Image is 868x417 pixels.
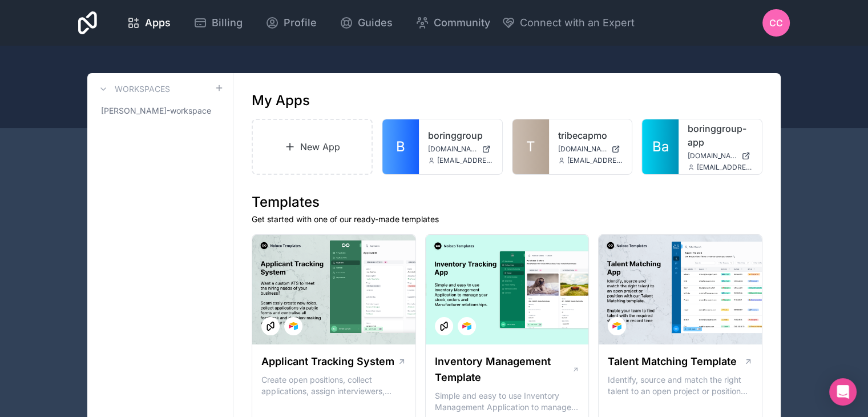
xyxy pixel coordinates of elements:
[558,129,623,142] a: tribecapmo
[829,378,857,406] div: Open Intercom Messenger
[512,119,549,174] a: T
[558,145,607,154] span: [DOMAIN_NAME]
[688,151,737,161] span: [DOMAIN_NAME]
[428,129,493,142] a: boringgroup
[688,151,753,161] a: [DOMAIN_NAME]
[330,10,402,35] a: Guides
[252,214,762,225] p: Get started with one of our ready-made templates
[612,322,621,331] img: Airtable Logo
[212,15,243,31] span: Billing
[437,156,493,165] span: [EMAIL_ADDRESS][DOMAIN_NAME]
[184,10,252,35] a: Billing
[252,193,762,211] h1: Templates
[261,354,394,370] h1: Applicant Tracking System
[688,122,753,149] a: boringgroup-app
[101,105,211,117] span: [PERSON_NAME]-workspace
[697,163,753,172] span: [EMAIL_ADDRESS][DOMAIN_NAME]
[289,322,298,331] img: Airtable Logo
[358,15,393,31] span: Guides
[284,15,317,31] span: Profile
[608,374,753,397] p: Identify, source and match the right talent to an open project or position with our Talent Matchi...
[558,145,623,154] a: [DOMAIN_NAME]
[567,156,623,165] span: [EMAIL_ADDRESS][DOMAIN_NAME]
[115,83,170,95] h3: Workspaces
[428,145,493,154] a: [DOMAIN_NAME]
[652,138,669,156] span: Ba
[642,119,679,174] a: Ba
[256,10,326,35] a: Profile
[96,101,224,121] a: [PERSON_NAME]-workspace
[96,82,170,96] a: Workspaces
[396,138,405,156] span: B
[252,91,310,110] h1: My Apps
[434,15,490,31] span: Community
[435,390,580,413] p: Simple and easy to use Inventory Management Application to manage your stock, orders and Manufact...
[252,119,373,175] a: New App
[520,15,635,31] span: Connect with an Expert
[435,354,572,386] h1: Inventory Management Template
[261,374,406,397] p: Create open positions, collect applications, assign interviewers, centralise candidate feedback a...
[118,10,180,35] a: Apps
[526,138,535,156] span: T
[428,145,477,154] span: [DOMAIN_NAME]
[382,119,419,174] a: B
[769,16,783,30] span: CC
[502,15,635,31] button: Connect with an Expert
[462,322,471,331] img: Airtable Logo
[145,15,171,31] span: Apps
[608,354,737,370] h1: Talent Matching Template
[406,10,499,35] a: Community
